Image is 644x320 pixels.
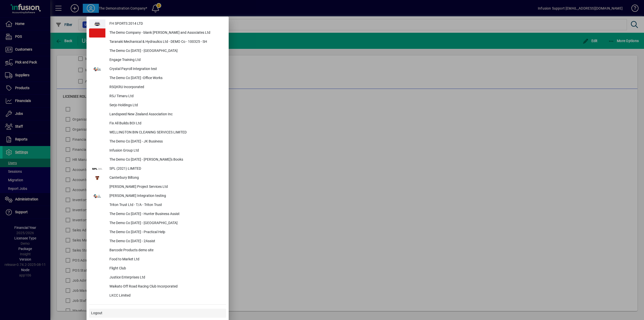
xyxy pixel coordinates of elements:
[89,291,226,300] button: LKCC Limited
[105,210,226,219] div: The Demo Co [DATE] - Hunter Business Assist
[89,210,226,219] button: The Demo Co [DATE] - Hunter Business Assist
[89,119,226,128] button: Fix All Builds BOI Ltd
[89,47,226,56] button: The Demo Co [DATE] - [GEOGRAPHIC_DATA]
[105,137,226,146] div: The Demo Co [DATE] - JK Business
[105,56,226,65] div: Engage Training Ltd
[105,155,226,164] div: The Demo Co [DATE] - [PERSON_NAME]'s Books
[105,192,226,201] div: [PERSON_NAME] Integration testing
[89,228,226,237] button: The Demo Co [DATE] - Practical Help
[89,38,226,47] button: Taranaki Mechanical & Hydraulics Ltd - DEMO Co - 100325 - SH
[89,101,226,110] button: Serjo Holdings Ltd
[89,146,226,155] button: Infusion Group Ltd
[89,255,226,264] button: Food to Market Ltd
[105,237,226,246] div: The Demo Co [DATE] - 2Assist
[105,119,226,128] div: Fix All Builds BOI Ltd
[105,164,226,173] div: SPL (2021) LIMITED
[105,183,226,192] div: [PERSON_NAME] Project Services Ltd
[89,92,226,101] button: RSJ Timaru Ltd
[105,201,226,210] div: Triton Trust Ltd - T/A - Triton Trust
[89,128,226,137] button: WELLINGTON BIN CLEANING SERVICES LIMITED
[89,19,226,28] button: FH SPORTS 2014 LTD
[89,282,226,291] button: Waikato Off Road Racing Club Incorporated
[105,282,226,291] div: Waikato Off Road Racing Club Incorporated
[91,310,102,316] span: Logout
[89,273,226,282] button: Justice Enterprises Ltd
[89,237,226,246] button: The Demo Co [DATE] - 2Assist
[105,74,226,83] div: The Demo Co [DATE] -Office Works
[105,246,226,255] div: Barcode Products demo site
[105,264,226,273] div: Flight Club
[105,110,226,119] div: Landspeed New Zealand Association Inc
[89,164,226,173] button: SPL (2021) LIMITED
[89,83,226,92] button: RSQKRU Incorporated
[105,92,226,101] div: RSJ Timaru Ltd
[89,74,226,83] button: The Demo Co [DATE] -Office Works
[105,219,226,228] div: The Demo Co [DATE] - [GEOGRAPHIC_DATA]
[105,83,226,92] div: RSQKRU Incorporated
[89,155,226,164] button: The Demo Co [DATE] - [PERSON_NAME]'s Books
[105,228,226,237] div: The Demo Co [DATE] - Practical Help
[89,246,226,255] button: Barcode Products demo site
[105,255,226,264] div: Food to Market Ltd
[105,101,226,110] div: Serjo Holdings Ltd
[89,219,226,228] button: The Demo Co [DATE] - [GEOGRAPHIC_DATA]
[105,47,226,56] div: The Demo Co [DATE] - [GEOGRAPHIC_DATA]
[105,28,226,38] div: The Demo Company - blank [PERSON_NAME] and Associates Ltd
[105,38,226,47] div: Taranaki Mechanical & Hydraulics Ltd - DEMO Co - 100325 - SH
[89,110,226,119] button: Landspeed New Zealand Association Inc
[89,28,226,38] button: The Demo Company - blank [PERSON_NAME] and Associates Ltd
[105,65,226,74] div: Crystal Payroll Integration test
[89,56,226,65] button: Engage Training Ltd
[89,173,226,183] button: Canterbury Biltong
[89,137,226,146] button: The Demo Co [DATE] - JK Business
[105,173,226,183] div: Canterbury Biltong
[89,65,226,74] button: Crystal Payroll Integration test
[105,273,226,282] div: Justice Enterprises Ltd
[89,192,226,201] button: [PERSON_NAME] Integration testing
[105,146,226,155] div: Infusion Group Ltd
[105,19,226,28] div: FH SPORTS 2014 LTD
[89,183,226,192] button: [PERSON_NAME] Project Services Ltd
[105,128,226,137] div: WELLINGTON BIN CLEANING SERVICES LIMITED
[105,291,226,300] div: LKCC Limited
[89,201,226,210] button: Triton Trust Ltd - T/A - Triton Trust
[89,309,226,318] button: Logout
[89,264,226,273] button: Flight Club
